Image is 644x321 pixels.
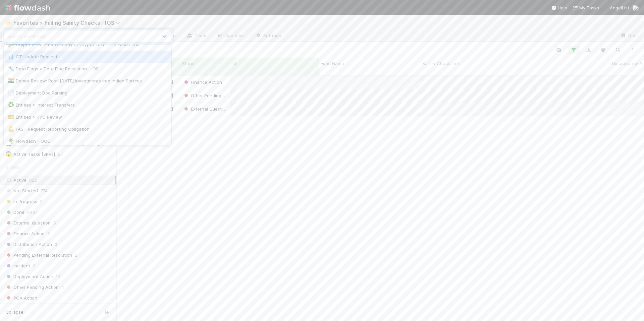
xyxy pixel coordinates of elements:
[8,77,167,84] div: Demat Review: Post-[DATE] Investments into Indian Portcos
[8,89,167,96] div: Deployment Doc Parsing
[8,138,167,144] div: Flowdash - OOO
[8,41,167,48] div: Crypto > Transfer Custody of Crypto Tokens to Fund Lead
[8,66,14,71] span: 🔧
[8,114,167,120] div: Entities > KYC Review
[8,138,14,144] span: 🌴
[8,54,14,59] span: 📊
[8,102,167,108] div: Entities > Interest Transfers
[8,102,14,108] span: ♻️
[8,53,167,60] div: CT Update Requests
[8,42,14,47] span: 🔑
[8,65,167,72] div: Data Flags > Data Flag Resolution - IOS
[8,114,14,120] span: 🎫
[8,126,167,132] div: FAST Request Reporting Obligation
[7,33,45,40] div: Search workflows
[8,126,14,132] span: 💪
[8,90,14,95] span: 📄
[8,78,14,83] span: 🇮🇳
